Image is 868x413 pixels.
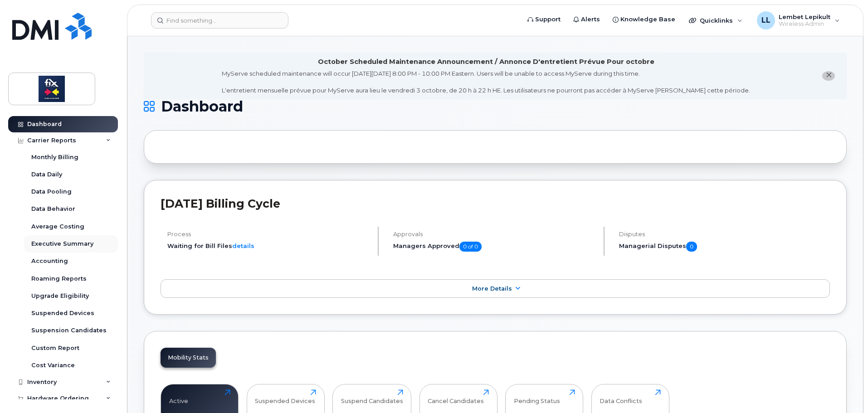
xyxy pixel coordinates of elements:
[161,100,243,113] span: Dashboard
[318,57,654,67] div: October Scheduled Maintenance Announcement / Annonce D'entretient Prévue Pour octobre
[428,389,484,404] div: Cancel Candidates
[222,69,750,95] div: MyServe scheduled maintenance will occur [DATE][DATE] 8:00 PM - 10:00 PM Eastern. Users will be u...
[686,242,697,252] span: 0
[393,242,596,252] h5: Managers Approved
[232,242,254,249] a: details
[255,389,315,404] div: Suspended Devices
[169,389,188,404] div: Active
[393,231,596,238] h4: Approvals
[472,285,512,292] span: More Details
[341,389,403,404] div: Suspend Candidates
[167,231,370,238] h4: Process
[619,231,830,238] h4: Disputes
[514,389,560,404] div: Pending Status
[600,389,642,404] div: Data Conflicts
[161,197,830,210] h2: [DATE] Billing Cycle
[167,242,370,250] li: Waiting for Bill Files
[822,71,835,81] button: close notification
[459,242,482,252] span: 0 of 0
[619,242,830,252] h5: Managerial Disputes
